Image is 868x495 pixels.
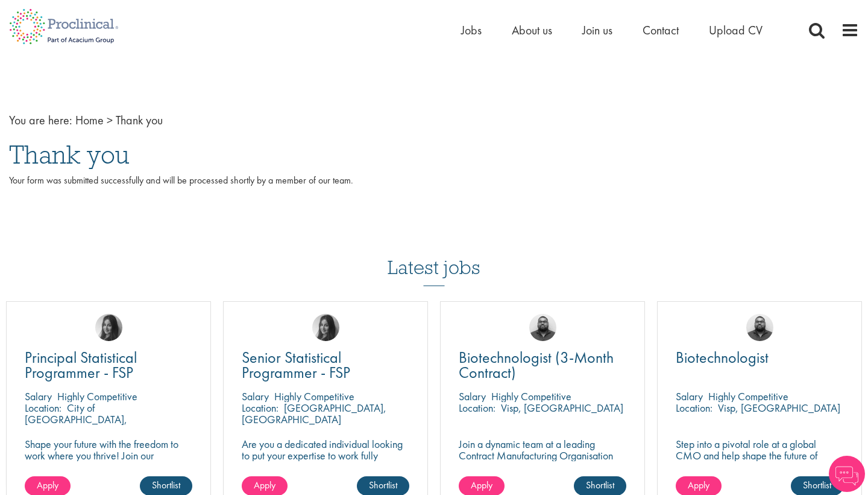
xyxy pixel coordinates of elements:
[25,401,61,415] span: Location:
[116,112,163,128] span: Thank you
[9,112,72,128] span: You are here:
[242,389,269,403] span: Salary
[25,401,127,438] p: City of [GEOGRAPHIC_DATA], [GEOGRAPHIC_DATA]
[9,174,859,202] p: Your form was submitted successfully and will be processed shortly by a member of our team.
[242,347,350,383] span: Senior Statistical Programmer - FSP
[529,314,556,341] img: Ashley Bennett
[242,401,386,426] p: [GEOGRAPHIC_DATA], [GEOGRAPHIC_DATA]
[459,389,486,403] span: Salary
[501,401,623,415] p: Visp, [GEOGRAPHIC_DATA]
[512,22,552,38] a: About us
[75,112,104,128] a: breadcrumb link
[709,22,763,38] a: Upload CV
[676,438,843,473] p: Step into a pivotal role at a global CMO and help shape the future of healthcare manufacturing.
[676,347,769,368] span: Biotechnologist
[9,138,130,171] span: Thank you
[718,401,840,415] p: Visp, [GEOGRAPHIC_DATA]
[25,347,137,383] span: Principal Statistical Programmer - FSP
[643,22,679,38] a: Contact
[242,350,409,380] a: Senior Statistical Programmer - FSP
[676,389,703,403] span: Salary
[676,401,712,415] span: Location:
[25,350,192,380] a: Principal Statistical Programmer - FSP
[107,112,113,128] span: >
[95,314,122,341] img: Heidi Hennigan
[491,389,571,403] p: Highly Competitive
[688,479,709,491] span: Apply
[582,22,612,38] a: Join us
[459,401,495,415] span: Location:
[274,389,354,403] p: Highly Competitive
[254,479,275,491] span: Apply
[829,456,865,492] img: Chatbot
[459,347,614,383] span: Biotechnologist (3-Month Contract)
[242,438,409,473] p: Are you a dedicated individual looking to put your expertise to work fully flexibly in a remote p...
[25,389,52,403] span: Salary
[25,438,192,484] p: Shape your future with the freedom to work where you thrive! Join our pharmaceutical client with ...
[37,479,58,491] span: Apply
[57,389,137,403] p: Highly Competitive
[388,227,480,286] h3: Latest jobs
[461,22,482,38] a: Jobs
[242,401,278,415] span: Location:
[459,350,626,380] a: Biotechnologist (3-Month Contract)
[471,479,492,491] span: Apply
[676,350,843,365] a: Biotechnologist
[312,314,339,341] img: Heidi Hennigan
[746,314,773,341] img: Ashley Bennett
[708,389,788,403] p: Highly Competitive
